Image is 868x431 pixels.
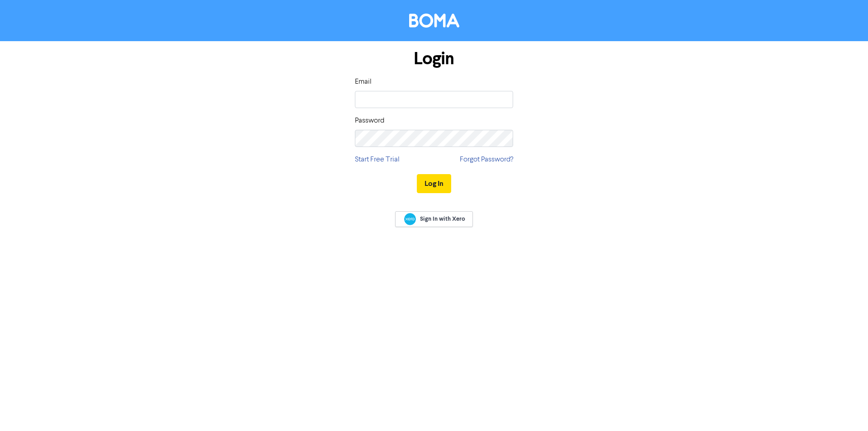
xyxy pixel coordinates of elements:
[404,213,416,225] img: Xero logo
[460,154,513,165] a: Forgot Password?
[355,48,513,69] h1: Login
[355,154,400,165] a: Start Free Trial
[355,76,372,87] label: Email
[420,215,465,223] span: Sign In with Xero
[395,211,473,227] a: Sign In with Xero
[823,388,868,431] iframe: Chat Widget
[355,115,384,126] label: Password
[409,14,459,28] img: BOMA Logo
[417,174,451,193] button: Log In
